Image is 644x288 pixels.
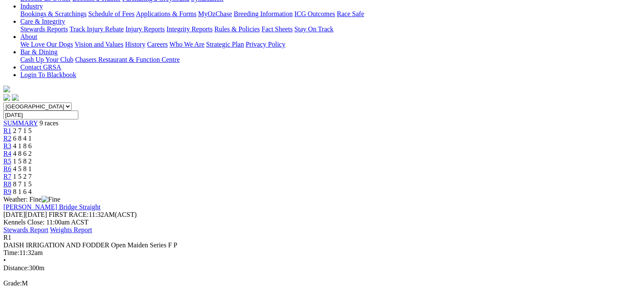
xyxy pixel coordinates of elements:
[41,196,60,203] img: Fine
[20,25,641,33] div: Care & Integrity
[125,25,165,33] a: Injury Reports
[3,249,641,257] div: 11:32am
[246,41,285,48] a: Privacy Policy
[262,25,293,33] a: Fact Sheets
[125,41,145,48] a: History
[13,188,32,195] span: 8 1 6 4
[3,135,11,142] a: R2
[214,25,260,33] a: Rules & Policies
[3,196,60,203] span: Weather: Fine
[13,150,32,157] span: 4 8 6 2
[198,10,232,17] a: MyOzChase
[49,211,137,218] span: 11:32AM(ACST)
[13,180,32,188] span: 8 7 1 5
[3,180,11,188] a: R8
[234,10,293,17] a: Breeding Information
[20,18,65,25] a: Care & Integrity
[13,135,32,142] span: 6 8 4 1
[20,3,43,10] a: Industry
[206,41,244,48] a: Strategic Plan
[337,10,364,17] a: Race Safe
[3,150,11,157] a: R4
[50,226,92,233] a: Weights Report
[166,25,213,33] a: Integrity Reports
[20,56,641,64] div: Bar & Dining
[147,41,168,48] a: Careers
[20,33,37,40] a: About
[49,211,88,218] span: FIRST RACE:
[3,127,11,134] a: R1
[3,165,11,172] a: R6
[3,226,48,233] a: Stewards Report
[20,48,58,55] a: Bar & Dining
[3,119,38,127] a: SUMMARY
[3,280,641,287] div: M
[20,64,61,71] a: Contact GRSA
[136,10,196,17] a: Applications & Forms
[3,219,641,226] div: Kennels Close: 11:00am ACST
[3,257,6,264] span: •
[3,241,641,249] div: DAISH IRRIGATION AND FODDER Open Maiden Series F P
[3,211,25,218] span: [DATE]
[3,264,641,272] div: 300m
[169,41,205,48] a: Who We Are
[75,56,180,63] a: Chasers Restaurant & Function Centre
[3,234,11,241] span: R1
[75,41,123,48] a: Vision and Values
[69,25,124,33] a: Track Injury Rebate
[3,264,29,271] span: Distance:
[294,10,335,17] a: ICG Outcomes
[3,111,78,119] input: Select date
[20,10,641,18] div: Industry
[3,211,47,218] span: [DATE]
[3,173,11,180] a: R7
[39,119,58,127] span: 9 races
[3,249,19,256] span: Time:
[13,165,32,172] span: 4 5 8 1
[3,94,10,101] img: facebook.svg
[20,71,76,78] a: Login To Blackbook
[3,158,11,165] a: R5
[20,41,641,48] div: About
[20,56,73,63] a: Cash Up Your Club
[3,203,100,210] a: [PERSON_NAME] Bridge Straight
[20,10,86,17] a: Bookings & Scratchings
[12,94,19,101] img: twitter.svg
[3,142,11,150] a: R3
[13,158,32,165] span: 1 5 8 2
[3,188,11,195] a: R9
[20,41,73,48] a: We Love Our Dogs
[3,280,22,287] span: Grade:
[13,173,32,180] span: 1 5 2 7
[3,86,10,92] img: logo-grsa-white.png
[88,10,134,17] a: Schedule of Fees
[13,142,32,150] span: 4 1 8 6
[294,25,333,33] a: Stay On Track
[13,127,32,134] span: 2 7 1 5
[20,25,68,33] a: Stewards Reports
